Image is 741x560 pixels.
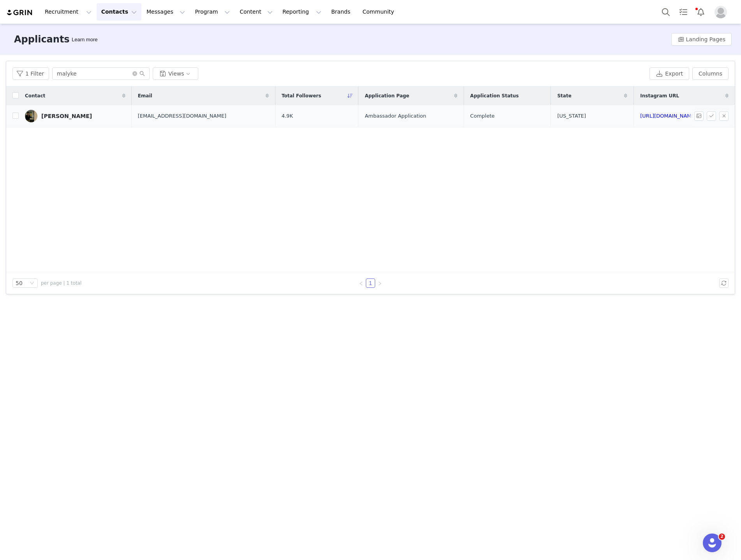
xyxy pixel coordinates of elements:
i: icon: search [139,71,145,76]
button: 1 Filter [12,67,49,80]
button: Profile [710,6,735,18]
a: Community [358,3,402,21]
button: Export [649,67,689,80]
span: [US_STATE] [557,112,586,120]
img: grin logo [6,9,34,16]
a: Tasks [675,3,692,21]
li: Next Page [375,278,385,288]
span: Instagram URL [640,92,679,99]
i: icon: close-circle [132,71,137,76]
div: 50 [16,279,23,287]
img: placeholder-profile.jpg [715,6,727,18]
a: [PERSON_NAME] [25,110,125,122]
i: icon: left [359,281,363,286]
span: Total Followers [282,92,321,99]
span: Complete [470,112,495,120]
li: 1 [366,278,375,288]
button: Columns [692,67,729,80]
button: Search [657,3,674,21]
span: [EMAIL_ADDRESS][DOMAIN_NAME] [138,112,226,120]
img: 5bbe6b66-537e-496a-9c7b-206a5edb3870.jpg [25,110,37,122]
span: per page | 1 total [41,280,81,287]
a: [URL][DOMAIN_NAME] [640,113,697,119]
button: Messages [142,3,190,21]
span: Ambassador Application [365,112,426,120]
div: Tooltip anchor [70,36,99,44]
li: Previous Page [356,278,366,288]
span: State [557,92,571,99]
div: [PERSON_NAME] [41,113,92,119]
button: Contacts [97,3,141,21]
button: Program [190,3,235,21]
span: 4.9K [282,112,293,120]
a: 1 [366,279,375,287]
button: Notifications [692,3,709,21]
button: Content [235,3,277,21]
button: Landing Pages [671,33,732,46]
i: icon: right [378,281,382,286]
span: Contact [25,92,45,99]
span: 2 [719,534,725,540]
a: Brands [326,3,357,21]
button: Recruitment [40,3,96,21]
span: Email [138,92,152,99]
button: Reporting [278,3,326,21]
button: Views [153,67,198,80]
input: Search... [52,67,150,80]
span: Application Status [470,92,519,99]
i: icon: down [30,281,34,286]
iframe: Intercom live chat [703,534,722,552]
span: Application Page [365,92,409,99]
h3: Applicants [14,32,70,46]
